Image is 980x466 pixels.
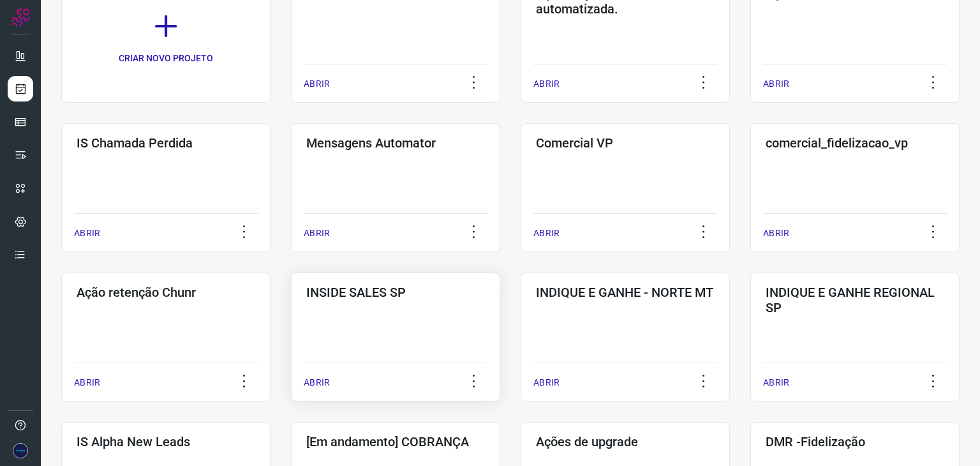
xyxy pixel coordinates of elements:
p: ABRIR [763,227,789,240]
h3: IS Chamada Perdida [77,135,255,151]
p: ABRIR [763,77,789,91]
h3: Ação retenção Chunr [77,285,255,300]
h3: DMR -Fidelização [766,434,944,449]
p: ABRIR [74,227,100,240]
p: ABRIR [304,77,330,91]
p: ABRIR [533,227,560,240]
h3: INSIDE SALES SP [306,285,485,300]
h3: [Em andamento] COBRANÇA [306,434,485,449]
p: ABRIR [533,77,560,91]
h3: comercial_fidelizacao_vp [766,135,944,151]
p: ABRIR [763,376,789,389]
h3: Ações de upgrade [536,434,715,449]
img: Logo [11,8,30,27]
img: 67a33756c898f9af781d84244988c28e.png [13,443,28,458]
p: ABRIR [74,376,100,389]
p: ABRIR [533,376,560,389]
h3: Comercial VP [536,135,715,151]
h3: IS Alpha New Leads [77,434,255,449]
h3: INDIQUE E GANHE REGIONAL SP [766,285,944,315]
h3: Mensagens Automator [306,135,485,151]
p: ABRIR [304,227,330,240]
p: CRIAR NOVO PROJETO [119,52,213,65]
p: ABRIR [304,376,330,389]
h3: INDIQUE E GANHE - NORTE MT [536,285,715,300]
